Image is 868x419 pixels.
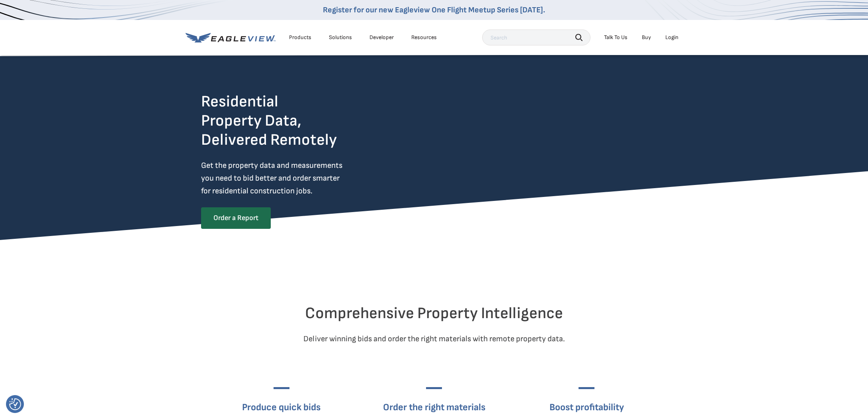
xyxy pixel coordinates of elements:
[201,207,271,229] a: Order a Report
[201,92,337,150] h2: Residential Property Data, Delivered Remotely
[369,401,499,414] h3: Order the right materials
[323,5,545,15] a: Register for our new Eagleview One Flight Meetup Series [DATE].
[411,34,437,41] div: Resources
[482,30,590,45] input: Search
[604,34,628,41] div: Talk To Us
[665,34,678,41] div: Login
[369,34,394,41] a: Developer
[201,304,667,323] h2: Comprehensive Property Intelligence
[642,34,651,41] a: Buy
[201,159,375,197] p: Get the property data and measurements you need to bid better and order smarter for residential c...
[201,332,667,345] p: Deliver winning bids and order the right materials with remote property data.
[220,401,342,414] h3: Produce quick bids
[9,398,21,410] img: Revisit consent button
[520,401,653,414] h3: Boost profitability
[9,398,21,410] button: Consent Preferences
[329,34,352,41] div: Solutions
[289,34,311,41] div: Products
